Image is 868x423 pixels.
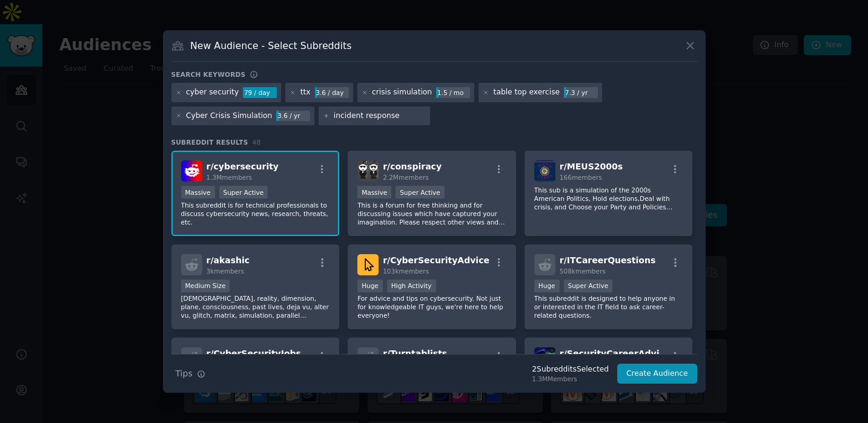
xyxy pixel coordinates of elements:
[171,138,248,146] span: Subreddit Results
[387,280,436,292] div: High Activity
[207,255,250,265] span: r/ akashic
[494,87,560,98] div: table top exercise
[564,87,598,98] div: 7.3 / yr
[181,201,330,226] p: This subreddit is for technical professionals to discuss cybersecurity news, research, threats, etc.
[357,294,506,320] p: For advice and tips on cybersecurity. Not just for knowledgeable IT guys, we're here to help ever...
[383,267,429,275] span: 103k members
[560,174,602,181] span: 166 members
[334,111,426,122] input: New Keyword
[300,87,311,98] div: ttx
[207,162,279,171] span: r/ cybersecurity
[219,186,268,198] div: Super Active
[357,160,379,182] img: conspiracy
[357,186,391,198] div: Massive
[207,174,253,181] span: 1.3M members
[181,280,230,292] div: Medium Size
[315,87,349,98] div: 3.6 / day
[534,160,555,182] img: MEUS2000s
[181,160,202,182] img: cybersecurity
[534,280,560,292] div: Huge
[181,294,330,320] p: [DEMOGRAPHIC_DATA], reality, dimension, plane, consciousness, past lives, deja vu, alter vu, glit...
[560,349,671,358] span: r/ SecurityCareerAdvice
[372,87,432,98] div: crisis simulation
[383,349,447,358] span: r/ Turntablists
[383,162,442,171] span: r/ conspiracy
[186,111,272,122] div: Cyber Crisis Simulation
[207,267,245,275] span: 3k members
[207,349,301,358] span: r/ CyberSecurityJobs
[560,267,606,275] span: 508k members
[560,162,623,171] span: r/ MEUS2000s
[436,87,470,98] div: 1.5 / mo
[190,39,351,52] h3: New Audience - Select Subreddits
[171,70,246,79] h3: Search keywords
[243,87,277,98] div: 79 / day
[357,280,383,292] div: Huge
[396,186,445,198] div: Super Active
[532,364,609,375] div: 2 Subreddit s Selected
[176,367,193,380] span: Tips
[534,186,683,211] p: This sub is a simulation of the 2000s American Politics, Hold elections,Deal with crisis, and Cho...
[186,87,239,98] div: cyber security
[532,375,609,383] div: 1.3M Members
[383,255,489,265] span: r/ CyberSecurityAdvice
[564,280,613,292] div: Super Active
[181,186,215,198] div: Massive
[617,364,697,384] button: Create Audience
[534,294,683,320] p: This subreddit is designed to help anyone in or interested in the IT field to ask career-related ...
[560,255,655,265] span: r/ ITCareerQuestions
[253,139,261,146] span: 48
[276,111,310,122] div: 3.6 / yr
[534,347,555,369] img: SecurityCareerAdvice
[357,254,379,275] img: CyberSecurityAdvice
[357,201,506,226] p: This is a forum for free thinking and for discussing issues which have captured your imagination....
[171,363,210,384] button: Tips
[383,174,429,181] span: 2.2M members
